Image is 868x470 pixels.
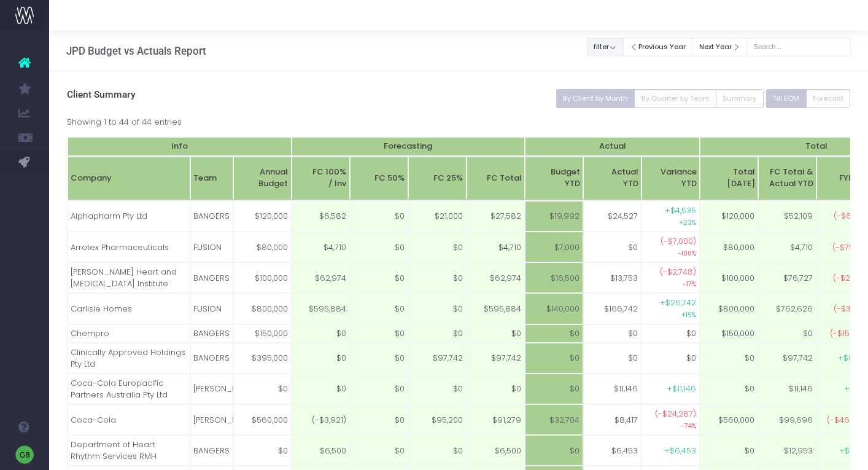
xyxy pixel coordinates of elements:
[758,157,816,200] th: FC Total & Actual YTD: activate to sort column ascending
[408,232,467,262] td: $0
[408,374,467,404] td: $0
[758,343,816,374] td: $97,742
[583,404,641,435] td: $8,417
[292,201,350,232] td: $6,582
[525,293,583,324] td: $140,000
[525,404,583,435] td: $32,704
[525,232,583,262] td: $7,000
[623,37,693,57] button: Previous Year
[758,262,816,293] td: $76,727
[587,37,623,57] button: filter
[583,157,641,200] th: ActualYTD: activate to sort column ascending
[746,37,851,57] input: Search...
[556,89,764,108] div: Small button group
[678,247,696,258] small: -100%
[758,201,816,232] td: $52,109
[68,137,292,157] th: Info
[583,324,641,343] td: $0
[467,157,525,200] th: FC Total: activate to sort column ascending
[660,297,696,309] span: +$26,742
[758,232,816,262] td: $4,710
[15,445,34,464] img: images/default_profile_image.png
[190,157,233,200] th: Team: activate to sort column ascending
[292,435,350,466] td: $6,500
[700,232,758,262] td: $80,000
[350,157,408,200] th: FC 50%: activate to sort column ascending
[408,293,467,324] td: $0
[68,157,190,200] th: Company: activate to sort column ascending
[660,266,696,278] span: (-$2,748)
[525,262,583,293] td: $16,500
[467,343,525,374] td: $97,742
[190,324,233,343] td: BANGERS
[700,343,758,374] td: $0
[292,293,350,324] td: $595,884
[467,374,525,404] td: $0
[68,435,190,466] td: Department of Heart Rhythm Services RMH
[68,232,190,262] td: Arrotex Pharmaceuticals
[583,232,641,262] td: $0
[67,89,136,101] span: Client Summary
[190,232,233,262] td: FUSION
[292,324,350,343] td: $0
[233,201,292,232] td: $120,000
[408,343,467,374] td: $97,742
[716,89,764,108] button: Summary
[350,374,408,404] td: $0
[641,157,700,200] th: VarianceYTD: activate to sort column ascending
[664,445,696,457] span: +$6,453
[350,293,408,324] td: $0
[525,374,583,404] td: $0
[68,343,190,374] td: Clinically Approved Holdings Pty Ltd
[233,262,292,293] td: $100,000
[700,374,758,404] td: $0
[233,404,292,435] td: $560,000
[667,383,696,395] span: +$11,146
[683,278,696,289] small: -17%
[68,262,190,293] td: [PERSON_NAME] Heart and [MEDICAL_DATA] Institute
[233,232,292,262] td: $80,000
[766,89,851,108] div: Small button group
[525,201,583,232] td: $19,992
[583,262,641,293] td: $13,753
[467,262,525,293] td: $62,974
[190,374,233,404] td: [PERSON_NAME]
[68,293,190,324] td: Carlisle Homes
[661,235,696,248] span: (-$7,000)
[681,308,696,319] small: +19%
[700,324,758,343] td: $150,000
[350,404,408,435] td: $0
[758,293,816,324] td: $762,626
[68,201,190,232] td: Alphapharm Pty Ltd
[350,262,408,293] td: $0
[525,137,700,157] th: Actual
[758,324,816,343] td: $0
[634,89,716,108] button: By Quarter by Team
[583,435,641,466] td: $6,453
[233,324,292,343] td: $150,000
[190,435,233,466] td: BANGERS
[700,435,758,466] td: $0
[408,157,467,200] th: FC 25%: activate to sort column ascending
[525,435,583,466] td: $0
[583,374,641,404] td: $11,146
[556,89,635,108] button: By Client by Month
[408,324,467,343] td: $0
[350,201,408,232] td: $0
[66,45,206,57] h3: JPD Budget vs Actuals Report
[292,404,350,435] td: (-$3,921)
[525,157,583,200] th: BudgetYTD: activate to sort column ascending
[408,404,467,435] td: $95,200
[641,324,700,343] td: $0
[292,262,350,293] td: $62,974
[350,435,408,466] td: $0
[233,343,292,374] td: $395,000
[190,293,233,324] td: FUSION
[350,232,408,262] td: $0
[700,262,758,293] td: $100,000
[700,201,758,232] td: $120,000
[692,37,747,57] button: Next Year
[292,157,350,200] th: FC 100%/ Inv: activate to sort column ascending
[408,262,467,293] td: $0
[467,324,525,343] td: $0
